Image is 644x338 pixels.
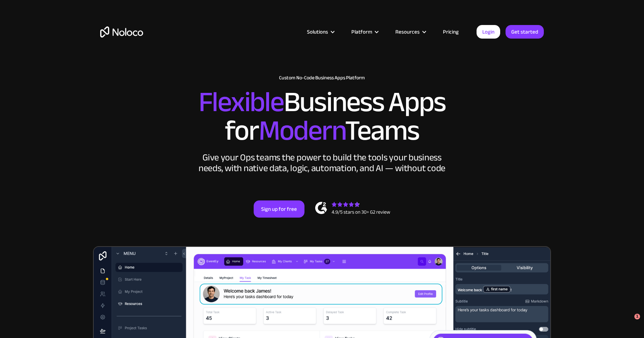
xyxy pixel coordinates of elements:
[477,25,500,39] a: Login
[307,27,328,36] div: Solutions
[386,27,434,36] div: Resources
[259,104,345,157] span: Modern
[395,27,420,36] div: Resources
[342,27,386,36] div: Platform
[199,75,284,129] span: Flexible
[434,27,468,36] a: Pricing
[298,27,342,36] div: Solutions
[351,27,372,36] div: Platform
[634,314,640,319] span: 1
[100,75,544,81] h1: Custom No-Code Business Apps Platform
[100,88,544,145] h2: Business Apps for Teams
[254,200,304,218] a: Sign up for free
[506,25,544,39] a: Get started
[620,314,637,331] iframe: Intercom live chat
[100,26,143,38] a: home
[197,152,447,174] div: Give your Ops teams the power to build the tools your business needs, with native data, logic, au...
